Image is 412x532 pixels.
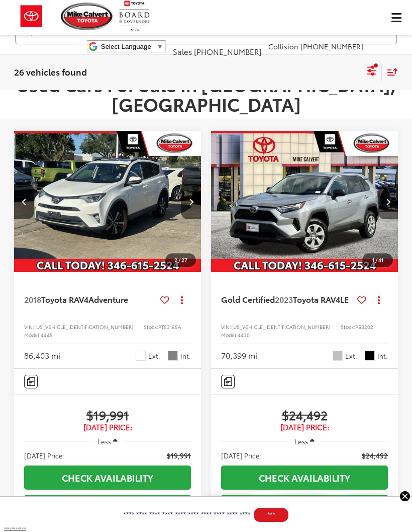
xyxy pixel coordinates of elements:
[180,351,191,361] span: Int.
[221,375,235,388] button: Comments
[181,184,201,219] button: Next image
[221,350,257,361] div: 70,399 mi
[238,331,250,339] span: 4430
[173,291,191,308] button: Actions
[378,256,383,263] span: 41
[340,293,349,305] span: LE
[173,46,192,57] span: Sales
[365,351,375,361] span: Black
[221,294,353,305] a: Gold Certified2023Toyota RAV4LE
[221,293,275,305] span: Gold Certified
[181,296,183,304] span: dropdown dots
[221,422,388,432] span: [DATE] Price:
[24,294,156,305] a: 2018Toyota RAV4Adventure
[221,465,388,490] a: Check Availability
[300,41,363,51] span: [PHONE_NUMBER]
[275,293,293,305] span: 2023
[211,131,399,273] img: 2023 Toyota RAV4 LE
[24,331,41,339] span: Model:
[355,323,373,330] span: P53202
[372,256,374,263] span: 1
[378,296,380,304] span: dropdown dots
[158,323,181,330] span: PT53165A
[333,351,343,361] span: Silver Sky
[345,351,357,361] span: Ext.
[24,450,64,460] span: [DATE] Price:
[154,43,154,50] span: ​
[24,407,191,422] span: $19,991
[221,495,388,519] a: Instant Deal
[268,41,298,51] span: Collision
[194,46,261,57] span: [PHONE_NUMBER]
[289,432,320,450] button: Less
[177,256,181,263] span: /
[144,323,158,330] span: Stock:
[88,293,128,305] span: Adventure
[211,131,399,272] a: 2023 Toyota RAV4 LE2023 Toyota RAV4 LE2023 Toyota RAV4 LE2023 Toyota RAV4 LE
[167,450,191,460] span: $19,991
[221,407,388,422] span: $24,492
[231,323,331,330] span: [US_VEHICLE_IDENTIFICATION_NUMBER]
[136,351,146,361] span: White
[41,293,88,305] span: Toyota RAV4
[370,291,388,308] button: Actions
[14,65,87,78] span: 26 vehicles found
[34,323,134,330] span: [US_VEHICLE_IDENTIFICATION_NUMBER]
[24,422,191,432] span: [DATE] Price:
[97,437,111,446] span: Less
[378,184,398,219] button: Next image
[221,331,238,339] span: Model:
[14,131,202,272] a: 2018 Toyota RAV4 Adventure2018 Toyota RAV4 Adventure2018 Toyota RAV4 Adventure2018 Toyota RAV4 Ad...
[377,351,388,361] span: Int.
[24,323,34,330] span: VIN:
[374,256,378,263] span: /
[101,43,163,50] a: Select Language​
[61,3,114,30] img: Mike Calvert Toyota
[24,350,60,361] div: 86,403 mi
[221,323,231,330] span: VIN:
[362,450,388,460] span: $24,492
[27,377,35,386] img: Comments
[181,256,187,263] span: 27
[14,184,34,219] button: Previous image
[24,375,38,388] button: Comments
[365,62,378,82] button: Select filters
[101,43,151,50] span: Select Language
[14,131,202,272] div: 2018 Toyota RAV4 Adventure 0
[211,131,399,272] div: 2023 Toyota RAV4 LE 0
[174,256,177,263] span: 2
[168,351,178,361] span: Ash
[221,450,261,460] span: [DATE] Price:
[148,351,160,361] span: Ext.
[14,131,202,273] img: 2018 Toyota RAV4 Adventure
[24,495,191,519] a: Instant Deal
[157,43,163,50] span: ▼
[24,293,41,305] span: 2018
[92,432,123,450] button: Less
[224,377,232,386] img: Comments
[41,331,53,339] span: 4445
[382,63,398,81] button: Select sort value
[24,465,191,490] a: Check Availability
[294,437,308,446] span: Less
[341,323,355,330] span: Stock:
[293,293,340,305] span: Toyota RAV4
